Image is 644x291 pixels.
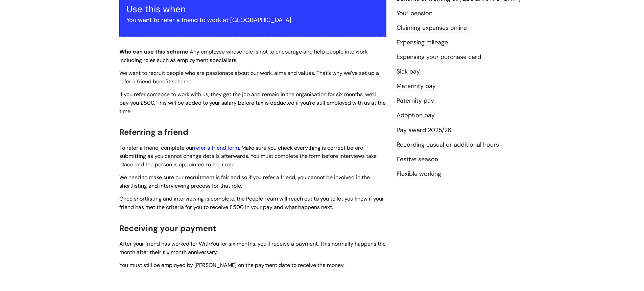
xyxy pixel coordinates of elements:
a: Flexible working [397,170,441,179]
a: refer a friend form [194,144,239,151]
a: Expensing your purchase card [397,53,481,62]
a: Your pension [397,9,432,18]
span: Any employee whose role is not to encourage and help people into work, including roles such as em... [119,48,368,64]
a: Claiming expenses online [397,24,467,33]
a: Maternity pay [397,82,436,91]
a: Expensing mileage [397,38,448,47]
strong: Who can use this scheme: [119,48,190,55]
span: We need to make sure our recruitment is fair and so if you refer a friend, you cannot be involved... [119,174,370,189]
span: Referring a friend [119,127,188,137]
span: After your friend has worked for WithYou for six months, you’ll receive a payment. This normally ... [119,240,386,256]
a: Adoption pay [397,111,435,120]
span: We want to recruit people who are passionate about our work, aims and values. That’s why we’ve se... [119,69,379,85]
span: You must still be employed by [PERSON_NAME] on the payment date to receive the money. [119,262,344,269]
span: Receiving your payment [119,223,216,233]
span: If you refer someone to work with us, they get the job and remain in the organisation for six mon... [119,91,386,115]
a: Sick pay [397,67,420,76]
a: Festive season [397,155,438,164]
span: Once shortlisting and interviewing is complete, the People Team will reach out to you to let you ... [119,195,384,211]
span: To refer a friend, complete our . Make sure you check everything is correct before submitting as ... [119,144,377,168]
a: Recording casual or additional hours [397,141,499,149]
a: Paternity pay [397,97,434,105]
h3: Use this when [126,4,379,15]
a: Pay award 2025/26 [397,126,451,135]
p: You want to refer a friend to work at [GEOGRAPHIC_DATA]. [126,15,379,25]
